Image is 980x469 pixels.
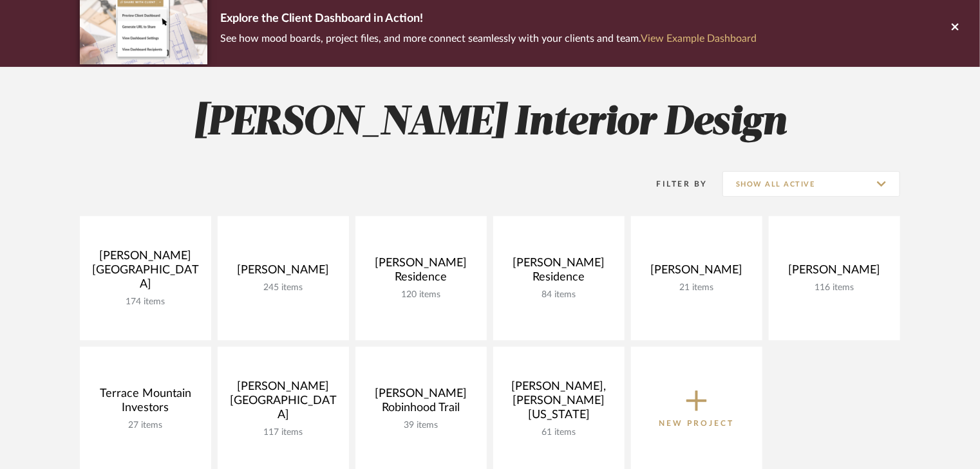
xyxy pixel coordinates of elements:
p: See how mood boards, project files, and more connect seamlessly with your clients and team. [220,30,757,48]
div: 39 items [366,420,476,431]
div: [PERSON_NAME] Residence [504,256,614,290]
div: 174 items [90,297,201,308]
div: 117 items [228,427,339,438]
div: [PERSON_NAME], [PERSON_NAME] [US_STATE] [504,380,614,427]
div: 116 items [779,282,890,293]
p: Explore the Client Dashboard in Action! [220,9,757,30]
div: [PERSON_NAME][GEOGRAPHIC_DATA] [228,380,339,427]
div: 27 items [90,420,201,431]
div: [PERSON_NAME] [228,263,339,282]
a: View Example Dashboard [641,33,757,44]
div: [PERSON_NAME] [779,263,890,282]
h2: [PERSON_NAME] Interior Design [26,99,954,147]
p: New Project [659,417,735,430]
div: Terrace Mountain Investors [90,387,201,420]
div: Filter By [640,178,708,190]
div: 84 items [504,290,614,300]
div: 120 items [366,290,476,300]
div: [PERSON_NAME] [641,263,752,282]
div: 61 items [504,427,614,438]
div: 245 items [228,282,339,293]
div: [PERSON_NAME][GEOGRAPHIC_DATA] [90,249,201,297]
div: 21 items [641,282,752,293]
div: [PERSON_NAME] Robinhood Trail [366,387,476,420]
div: [PERSON_NAME] Residence [366,256,476,290]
